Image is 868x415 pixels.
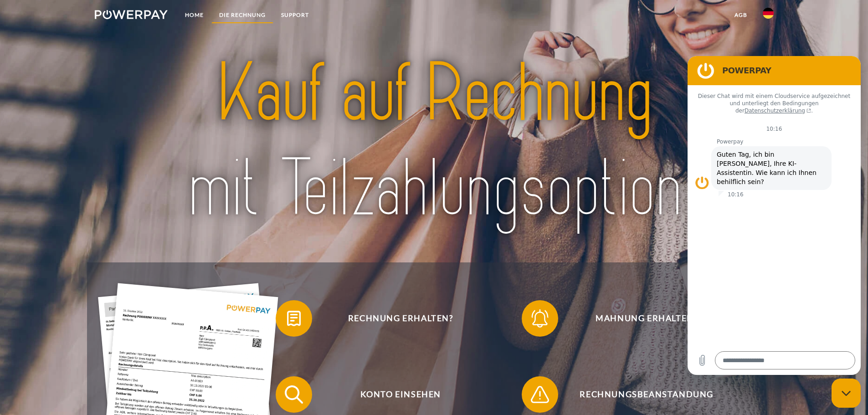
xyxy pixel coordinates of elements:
a: DIE RECHNUNG [211,7,273,23]
span: Mahnung erhalten? [535,300,758,337]
button: Konto einsehen [276,376,513,413]
img: de [763,8,774,19]
img: qb_warning.svg [529,383,551,406]
img: title-powerpay_de.svg [128,41,740,241]
a: agb [727,7,755,23]
img: logo-powerpay-white.svg [95,10,168,19]
button: Rechnung erhalten? [276,300,513,337]
img: qb_bell.svg [529,307,551,330]
iframe: Schaltfläche zum Öffnen des Messaging-Fensters; Konversation läuft [832,379,861,408]
span: Konto einsehen [289,376,512,413]
button: Rechnungsbeanstandung [522,376,759,413]
img: qb_search.svg [282,383,305,406]
a: SUPPORT [273,7,317,23]
a: Home [177,7,211,23]
button: Mahnung erhalten? [522,300,759,337]
img: qb_bill.svg [282,307,305,330]
span: Rechnungsbeanstandung [535,376,758,413]
span: Rechnung erhalten? [289,300,512,337]
iframe: Messaging-Fenster [688,56,861,375]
